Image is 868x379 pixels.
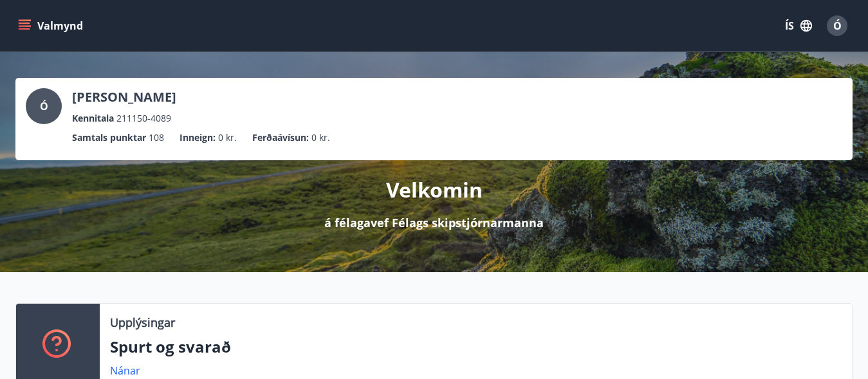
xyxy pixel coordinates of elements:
[110,336,842,358] p: Spurt og svarað
[311,131,330,145] span: 0 kr.
[15,14,88,37] button: menu
[180,131,216,145] p: Inneign :
[822,10,853,41] button: Ó
[252,131,309,145] p: Ferðaávísun :
[72,111,114,125] p: Kennitala
[116,111,171,125] span: 211150-4089
[110,314,175,331] p: Upplýsingar
[218,131,237,145] span: 0 kr.
[324,214,544,231] p: á félagavef Félags skipstjórnarmanna
[72,88,176,106] p: [PERSON_NAME]
[72,131,146,145] p: Samtals punktar
[386,176,483,204] p: Velkomin
[833,19,842,33] span: Ó
[40,99,48,113] span: Ó
[149,131,164,145] span: 108
[778,14,819,37] button: ÍS
[110,364,140,378] a: Nánar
